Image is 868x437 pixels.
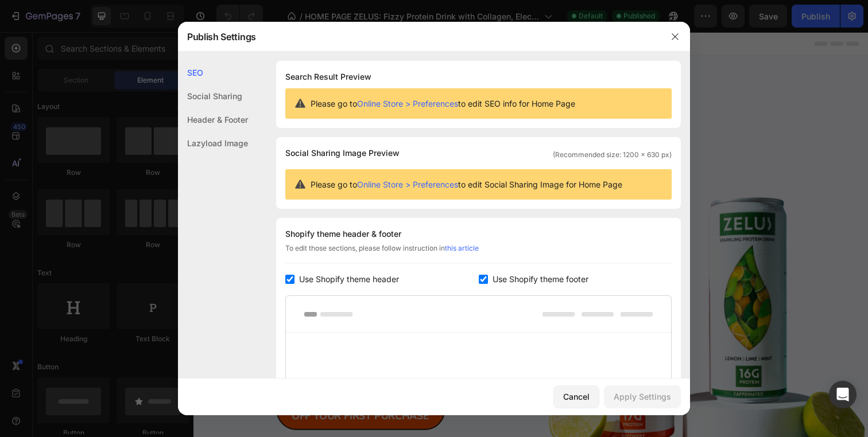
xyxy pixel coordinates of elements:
[357,180,458,189] a: Online Store > Preferences
[124,319,142,333] div: 01
[13,269,328,283] p: Light, refreshing, fizzy drink flavour, packed with performance.
[84,365,257,406] a: Order [DATE] AND get 10% off your first purchase
[178,131,248,155] div: Lazyload Image
[285,227,672,241] div: Shopify theme header & footer
[13,198,328,227] p: Taste The Future of protein with our one-of-a-kind sparkling protein drink.
[13,297,160,312] strong: Less than 1 week left to save:
[241,319,267,333] div: 18
[179,319,204,333] div: 23
[493,272,588,286] span: Use Shopify theme footer
[829,381,857,408] div: Open Intercom Messenger
[178,22,660,52] div: Publish Settings
[563,391,590,403] div: Cancel
[155,93,230,103] p: 100% Happy Customers
[124,338,142,352] p: Hour
[553,385,599,408] button: Cancel
[285,70,672,84] h1: Search Result Preview
[73,319,87,333] div: 01
[357,99,458,108] a: Online Store > Preferences
[178,61,248,84] div: SEO
[311,97,575,110] span: Please go to to edit SEO info for Home Page
[178,108,248,131] div: Header & Footer
[311,178,622,190] span: Please go to to edit Social Sharing Image for Home Page
[614,391,671,403] div: Apply Settings
[178,84,248,108] div: Social Sharing
[241,338,267,352] p: Second
[73,338,87,352] p: Day
[604,385,681,408] button: Apply Settings
[285,243,672,263] div: To edit those sections, please follow instruction in
[285,146,400,160] span: Social Sharing Image Preview
[11,111,329,190] h1: 'The World's Best Tasting Protein Drink'
[299,272,399,286] span: Use Shopify theme header
[553,150,672,160] span: (Recommended size: 1200 x 630 px)
[179,338,204,352] p: Minute
[94,372,247,399] p: Order [DATE] AND get 10% off your first purchase
[445,244,479,252] a: this article
[13,241,328,255] p: Why choose between function and flavour?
